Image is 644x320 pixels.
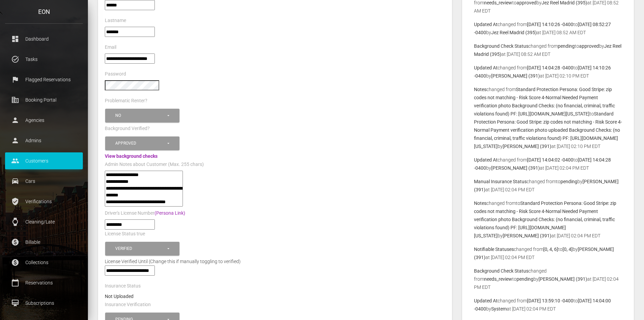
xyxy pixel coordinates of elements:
[100,257,450,265] div: License Verified Until (Change this if manually toggling to verified)
[474,22,498,27] b: Updated At
[10,298,78,308] p: Subscriptions
[474,87,486,92] b: Notes
[474,179,527,184] b: Manual Insurance Status
[5,132,83,149] a: person Admins
[5,213,83,230] a: watch Cleaning/Late
[474,42,622,58] p: changed from to by at [DATE] 08:52 AM EDT
[539,276,587,282] b: [PERSON_NAME] (391)
[474,245,622,261] p: changed from to by at [DATE] 02:04 PM EDT
[474,200,486,206] b: Notes
[474,85,622,150] p: changed from to by at [DATE] 02:10 PM EDT
[10,34,78,44] p: Dashboard
[105,161,204,168] label: Admin Notes about Customer (Max. 255 chars)
[10,278,78,288] p: Reservations
[105,71,126,78] label: Password
[5,51,83,68] a: task_alt Tasks
[474,247,514,252] b: Notifiable Statuses
[10,54,78,64] p: Tasks
[105,17,126,24] label: Lastname
[5,274,83,291] a: calendar_today Reservations
[105,294,134,299] strong: Not Uploaded
[10,74,78,85] p: Flagged Reservations
[491,73,540,79] b: [PERSON_NAME] (391)
[543,247,558,252] b: [0, 4, 6]
[474,87,615,116] b: Standard Protection Persona: Good Stripe: zip codes not matching - Risk Score 4-Normal Needed Pay...
[105,136,180,150] button: Approved
[491,30,537,35] b: Jez Reel Madrid (395)
[10,217,78,227] p: Cleaning/Late
[10,176,78,186] p: Cars
[474,65,498,70] b: Updated At
[10,257,78,268] p: Collections
[474,298,498,303] b: Updated At
[474,297,622,313] p: changed from to by at [DATE] 02:04 PM EDT
[484,276,512,282] b: needs_review
[560,179,577,184] b: pending
[10,115,78,125] p: Agencies
[474,156,622,172] p: changed from to by at [DATE] 02:04 PM EDT
[105,231,145,237] label: License Status true
[517,276,533,282] b: pending
[105,210,185,217] label: Driver's License Number
[474,268,528,274] b: Background Check Status
[5,295,83,312] a: card_membership Subscriptions
[105,153,158,159] a: View background checks
[527,22,573,27] b: [DATE] 14:10:26 -0400
[5,91,83,108] a: corporate_fare Booking Portal
[105,44,116,51] label: Email
[474,267,622,291] p: changed from to by at [DATE] 02:04 PM EDT
[5,193,83,210] a: verified_user Verifications
[474,20,622,37] p: changed from to by at [DATE] 08:52 AM EDT
[105,125,150,132] label: Background Verified?
[491,306,507,312] b: System
[563,247,573,252] b: [0, 4]
[527,157,573,163] b: [DATE] 14:04:02 -0400
[105,98,147,104] label: Problematic Renter?
[474,111,622,149] b: Standard Protection Persona: Good Stripe: zip codes not matching - Risk Score 4-Normal Payment ve...
[5,254,83,271] a: paid Collections
[491,165,540,171] b: [PERSON_NAME] (391)
[558,43,575,49] b: pending
[10,196,78,207] p: Verifications
[5,234,83,251] a: paid Billable
[105,242,180,256] button: Verified
[154,210,185,216] a: (Persona Link)
[5,173,83,190] a: drive_eta Cars
[10,237,78,247] p: Billable
[527,298,573,303] b: [DATE] 13:59:10 -0400
[10,135,78,146] p: Admins
[115,246,166,252] div: Verified
[10,95,78,105] p: Booking Portal
[503,144,551,149] b: [PERSON_NAME] (391)
[115,141,166,146] div: Approved
[503,233,551,238] b: [PERSON_NAME] (391)
[474,199,622,240] p: changed from to by at [DATE] 02:04 PM EDT
[115,113,166,119] div: No
[105,301,151,308] label: Insurance Verification
[579,43,599,49] b: approved
[474,200,616,238] b: Standard Protection Persona: Good Stripe: zip codes not matching - Risk Score 4-Normal Needed Pay...
[474,43,528,49] b: Background Check Status
[105,109,180,123] button: No
[474,157,498,163] b: Updated At
[10,156,78,166] p: Customers
[5,112,83,129] a: person Agencies
[5,152,83,169] a: people Customers
[5,30,83,47] a: dashboard Dashboard
[474,64,622,80] p: changed from to by at [DATE] 02:10 PM EDT
[105,283,141,290] label: Insurance Status
[5,71,83,88] a: flag Flagged Reservations
[527,65,573,70] b: [DATE] 14:04:28 -0400
[474,177,622,194] p: changed from to by at [DATE] 02:04 PM EDT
